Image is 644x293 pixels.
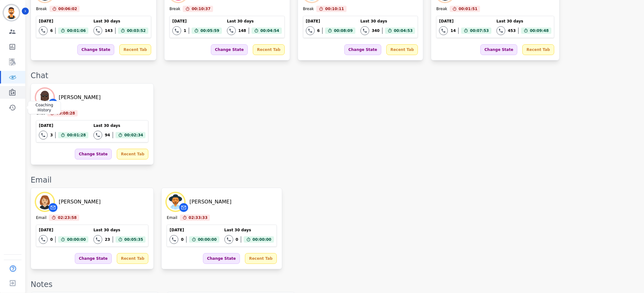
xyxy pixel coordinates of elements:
div: Last 30 days [361,19,415,24]
span: 00:05:59 [200,28,219,34]
span: 00:00:00 [67,236,86,243]
div: Change State [75,149,112,159]
div: Recent Tab [522,44,554,55]
div: [DATE] [439,19,491,24]
div: Email [167,215,177,221]
div: Email [31,175,638,185]
div: Change State [77,44,114,55]
div: Recent Tab [119,44,151,55]
div: [DATE] [39,123,88,128]
div: Break [303,6,314,12]
span: 00:09:48 [530,28,549,34]
span: 00:00:00 [253,236,271,243]
span: 00:08:28 [56,110,75,116]
div: [DATE] [306,19,355,24]
div: Change State [75,253,112,264]
span: 00:10:11 [325,6,344,12]
div: 94 [105,133,110,138]
span: 00:01:51 [459,6,478,12]
div: Change State [344,44,381,55]
div: Break [36,6,47,12]
div: Chat [31,71,638,81]
div: 3 [50,133,53,138]
span: 00:05:35 [124,236,143,243]
span: 00:01:28 [67,132,86,138]
span: 00:10:37 [192,6,211,12]
span: 00:04:53 [394,28,413,34]
img: Avatar [36,193,54,211]
div: [PERSON_NAME] [59,94,101,101]
span: 00:01:06 [67,28,86,34]
div: Recent Tab [386,44,418,55]
span: 00:04:54 [260,28,279,34]
div: Recent Tab [117,149,148,159]
div: Change State [211,44,248,55]
div: 23 [105,237,110,242]
span: 00:07:53 [470,28,489,34]
span: 02:33:33 [189,215,208,221]
div: Notes [31,279,638,290]
div: 6 [317,28,320,33]
img: Avatar [36,89,54,106]
div: [PERSON_NAME] [189,198,231,206]
div: Last 30 days [227,19,282,24]
div: 0 [236,237,238,242]
img: Avatar [167,193,184,211]
div: Break [436,6,447,12]
div: 1 [184,28,186,33]
span: 00:02:34 [124,132,143,138]
div: 453 [508,28,516,33]
div: [DATE] [170,228,219,233]
span: 00:06:02 [58,6,77,12]
div: Email [36,215,46,221]
img: Bordered avatar [4,5,19,20]
div: [DATE] [39,228,88,233]
div: [DATE] [39,19,88,24]
div: Change State [203,253,240,264]
div: 340 [372,28,380,33]
div: Last 30 days [93,123,146,128]
div: 0 [50,237,53,242]
div: 14 [450,28,456,33]
div: Break [170,6,181,12]
div: Recent Tab [245,253,277,264]
span: 00:00:00 [198,236,217,243]
div: 0 [181,237,183,242]
div: [PERSON_NAME] [59,198,101,206]
div: Recent Tab [253,44,284,55]
span: 00:03:52 [127,28,146,34]
div: 6 [50,28,53,33]
span: 02:23:58 [58,215,77,221]
div: [DATE] [172,19,222,24]
div: Last 30 days [93,228,146,233]
div: 148 [238,28,246,33]
div: Recent Tab [117,253,148,264]
div: Last 30 days [93,19,148,24]
div: Last 30 days [497,19,552,24]
div: Last 30 days [224,228,274,233]
div: Change State [480,44,517,55]
span: 00:08:09 [334,28,353,34]
div: 143 [105,28,113,33]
